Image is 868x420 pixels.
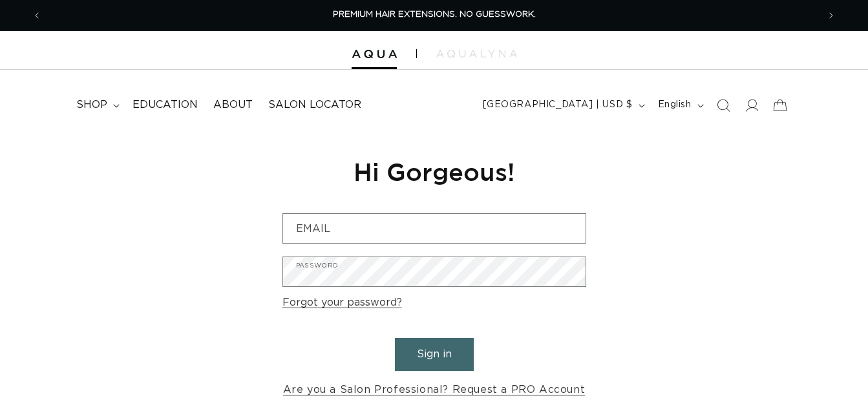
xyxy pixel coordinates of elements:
a: Forgot your password? [282,293,402,312]
span: About [213,98,253,112]
input: Email [283,214,586,243]
a: Are you a Salon Professional? Request a PRO Account [283,381,586,399]
summary: Search [709,91,737,120]
img: aqualyna.com [436,50,517,58]
span: Education [132,98,198,112]
img: Aqua Hair Extensions [352,50,397,59]
a: About [206,90,260,120]
summary: shop [69,90,125,120]
a: Education [125,90,206,120]
a: Salon Locator [260,90,369,120]
button: [GEOGRAPHIC_DATA] | USD $ [475,93,650,118]
span: [GEOGRAPHIC_DATA] | USD $ [483,98,633,112]
button: Next announcement [817,3,845,28]
button: English [650,93,709,118]
span: Salon Locator [268,98,361,112]
h1: Hi Gorgeous! [282,156,586,187]
button: Previous announcement [23,3,51,28]
span: PREMIUM HAIR EXTENSIONS. NO GUESSWORK. [333,10,536,19]
span: English [658,98,692,112]
span: shop [76,98,107,112]
button: Sign in [395,338,474,371]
